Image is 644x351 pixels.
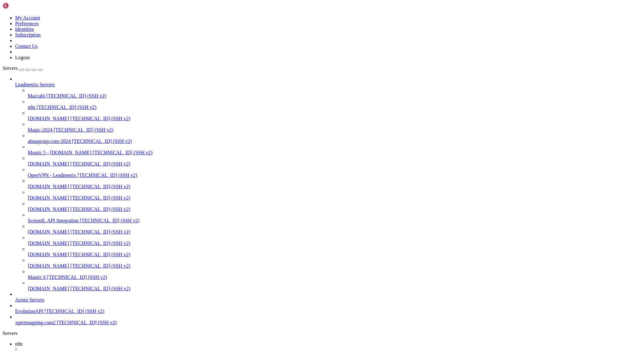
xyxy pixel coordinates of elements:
[3,107,561,113] x-row: just raised the bar for easy, resilient and secure K8s cluster deployment.
[3,3,561,8] x-row: Welcome to Ubuntu 22.04.2 LTS (GNU/Linux 5.15.0-143-generic x86_64)
[15,292,641,303] li: Atomi Servers
[3,144,561,149] x-row: To see these additional updates run: apt list --upgradable
[93,150,152,155] span: [TECHNICAL_ID] (SSH v2)
[28,229,641,235] a: [DOMAIN_NAME] [TECHNICAL_ID] (SSH v2)
[28,280,641,292] li: [DOMAIN_NAME] [TECHNICAL_ID] (SSH v2)
[3,60,561,65] x-row: Swap usage: 0%
[28,173,641,178] a: OpenVPN - Leadmetrix [TECHNICAL_ID] (SSH v2)
[28,93,45,99] span: Maccabi
[28,93,641,99] a: Maccabi [TECHNICAL_ID] (SSH v2)
[15,21,39,26] a: Preferences
[15,15,40,20] a: My Account
[15,43,38,49] a: Contact Us
[71,207,130,212] span: [TECHNICAL_ID] (SSH v2)
[15,297,44,303] span: Atomi Servers
[28,218,641,224] a: ScreenIL API Integration [TECHNICAL_ID] (SSH v2)
[71,263,130,269] span: [TECHNICAL_ID] (SSH v2)
[28,184,641,190] a: [DOMAIN_NAME] [TECHNICAL_ID] (SSH v2)
[28,99,641,110] li: n8n [TECHNICAL_ID] (SSH v2)
[15,341,23,347] span: n8n
[28,229,69,235] span: [DOMAIN_NAME]
[28,195,69,201] span: [DOMAIN_NAME]
[28,88,641,99] li: Maccabi [TECHNICAL_ID] (SSH v2)
[15,76,641,292] li: Leadmetrix Servers
[3,3,39,9] img: Shellngn
[28,241,69,246] span: [DOMAIN_NAME]
[71,195,130,201] span: [TECHNICAL_ID] (SSH v2)
[3,180,561,186] x-row: Last login: [DATE] from [TECHNICAL_ID]
[28,201,641,212] li: [DOMAIN_NAME] [TECHNICAL_ID] (SSH v2)
[3,154,561,160] x-row: Enable ESM Apps to receive additional future security updates.
[28,275,46,280] span: Mautic 6
[3,65,18,71] span: Servers
[28,195,641,201] a: [DOMAIN_NAME] [TECHNICAL_ID] (SSH v2)
[57,320,117,325] span: [TECHNICAL_ID] (SSH v2)
[3,139,561,144] x-row: 98 updates can be applied immediately.
[15,297,641,303] a: Atomi Servers
[28,212,641,224] li: ScreenIL API Integration [TECHNICAL_ID] (SSH v2)
[28,127,641,133] a: Magic-2024 [TECHNICAL_ID] (SSH v2)
[28,246,641,258] li: [DOMAIN_NAME] [TECHNICAL_ID] (SSH v2)
[46,93,106,99] span: [TECHNICAL_ID] (SSH v2)
[71,116,130,121] span: [TECHNICAL_ID] (SSH v2)
[28,263,69,269] span: [DOMAIN_NAME]
[3,76,561,81] x-row: IPv4 address for br-fbdb8542f2f9: [TECHNICAL_ID]
[3,50,561,55] x-row: Usage of /: 32.9% of 74.79GB
[28,207,69,212] span: [DOMAIN_NAME]
[15,26,34,32] a: Identities
[28,127,52,133] span: Magic-2024
[15,303,641,314] li: EvolutionAPI [TECHNICAL_ID] (SSH v2)
[3,186,561,191] x-row: root@docker-ce-ubuntu-4gb-hel1-1:~#
[28,252,641,258] a: [DOMAIN_NAME] [TECHNICAL_ID] (SSH v2)
[28,105,641,110] a: n8n [TECHNICAL_ID] (SSH v2)
[28,167,641,178] li: OpenVPN - Leadmetrix [TECHNICAL_ID] (SSH v2)
[80,218,140,223] span: [TECHNICAL_ID] (SSH v2)
[3,86,561,92] x-row: IPv4 address for eth0: [TECHNICAL_ID]
[28,139,71,144] span: ahnagroup.com-2024
[28,150,91,155] span: Mautic 5 - [DOMAIN_NAME]
[71,161,130,167] span: [TECHNICAL_ID] (SSH v2)
[71,184,130,189] span: [TECHNICAL_ID] (SSH v2)
[28,263,641,269] a: [DOMAIN_NAME] [TECHNICAL_ID] (SSH v2)
[3,44,561,50] x-row: System load: 0.0
[71,286,130,291] span: [TECHNICAL_ID] (SSH v2)
[3,18,561,24] x-row: * Management: [URL][DOMAIN_NAME]
[28,133,641,144] li: ahnagroup.com-2024 [TECHNICAL_ID] (SSH v2)
[15,82,641,88] a: Leadmetrix Servers
[72,139,132,144] span: [TECHNICAL_ID] (SSH v2)
[28,252,69,257] span: [DOMAIN_NAME]
[3,81,561,86] x-row: IPv4 address for docker0: [TECHNICAL_ID]
[15,320,55,325] span: xpertmapping.com2
[3,118,561,123] x-row: [URL][DOMAIN_NAME]
[15,309,43,314] span: EvolutionAPI
[15,320,641,326] a: xpertmapping.com2 [TECHNICAL_ID] (SSH v2)
[28,116,641,122] a: [DOMAIN_NAME] [TECHNICAL_ID] (SSH v2)
[15,309,641,314] a: EvolutionAPI [TECHNICAL_ID] (SSH v2)
[28,218,78,223] span: ScreenIL API Integration
[28,207,641,212] a: [DOMAIN_NAME] [TECHNICAL_ID] (SSH v2)
[47,275,107,280] span: [TECHNICAL_ID] (SSH v2)
[3,331,641,336] div: Servers
[28,105,35,110] span: n8n
[28,258,641,269] li: [DOMAIN_NAME] [TECHNICAL_ID] (SSH v2)
[3,34,561,39] x-row: System information as of [DATE]
[71,229,130,235] span: [TECHNICAL_ID] (SSH v2)
[3,65,561,71] x-row: Processes: 144
[28,224,641,235] li: [DOMAIN_NAME] [TECHNICAL_ID] (SSH v2)
[3,128,561,133] x-row: Expanded Security Maintenance for Applications is not enabled.
[28,156,641,167] li: [DOMAIN_NAME] [TECHNICAL_ID] (SSH v2)
[44,309,104,314] span: [TECHNICAL_ID] (SSH v2)
[28,139,641,144] a: ahnagroup.com-2024 [TECHNICAL_ID] (SSH v2)
[3,24,561,29] x-row: * Support: [URL][DOMAIN_NAME]
[3,71,561,76] x-row: Users logged in: 0
[28,178,641,190] li: [DOMAIN_NAME] [TECHNICAL_ID] (SSH v2)
[28,161,641,167] a: [DOMAIN_NAME] [TECHNICAL_ID] (SSH v2)
[28,150,641,156] a: Mautic 5 - [DOMAIN_NAME] [TECHNICAL_ID] (SSH v2)
[28,110,641,122] li: [DOMAIN_NAME] [TECHNICAL_ID] (SSH v2)
[28,190,641,201] li: [DOMAIN_NAME] [TECHNICAL_ID] (SSH v2)
[28,286,641,292] a: [DOMAIN_NAME] [TECHNICAL_ID] (SSH v2)
[28,286,69,291] span: [DOMAIN_NAME]
[3,13,561,18] x-row: * Documentation: [URL][DOMAIN_NAME]
[28,275,641,280] a: Mautic 6 [TECHNICAL_ID] (SSH v2)
[3,65,43,71] a: Servers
